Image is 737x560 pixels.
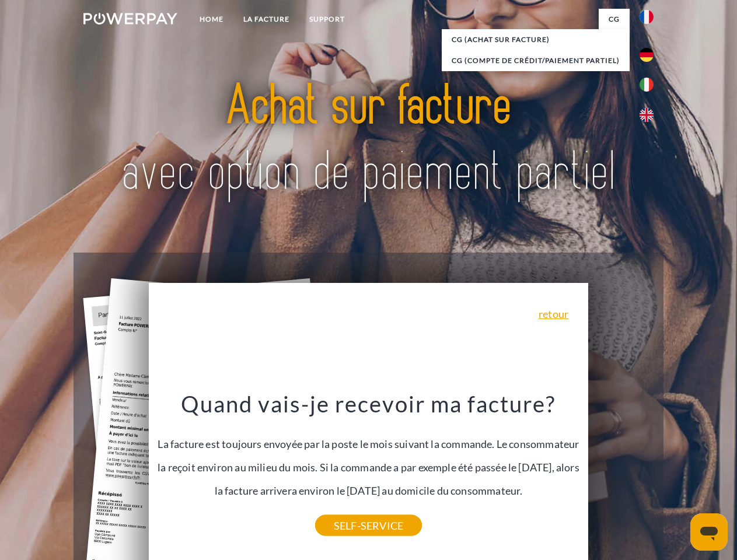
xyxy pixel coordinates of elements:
[233,9,299,30] a: LA FACTURE
[690,513,728,551] iframe: Button to launch messaging window
[599,9,630,30] a: CG
[640,108,654,122] img: en
[315,515,422,536] a: SELF-SERVICE
[442,50,630,71] a: CG (Compte de crédit/paiement partiel)
[640,78,654,92] img: it
[640,48,654,62] img: de
[640,10,654,24] img: fr
[111,56,626,223] img: title-powerpay_fr.svg
[299,9,355,30] a: Support
[156,390,582,526] div: La facture est toujours envoyée par la poste le mois suivant la commande. Le consommateur la reço...
[83,13,177,24] img: logo-powerpay-white.svg
[442,29,630,50] a: CG (achat sur facture)
[539,309,568,319] a: retour
[190,9,233,30] a: Home
[156,390,582,418] h3: Quand vais-je recevoir ma facture?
